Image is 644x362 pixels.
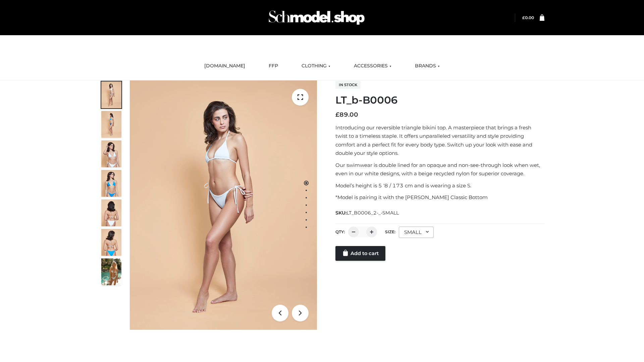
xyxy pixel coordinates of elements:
span: £ [522,15,525,20]
img: ArielClassicBikiniTop_CloudNine_AzureSky_OW114ECO_2-scaled.jpg [101,111,121,138]
img: ArielClassicBikiniTop_CloudNine_AzureSky_OW114ECO_7-scaled.jpg [101,199,121,226]
span: LT_B0006_2-_-SMALL [346,210,399,216]
img: Schmodel Admin 964 [266,4,367,31]
img: ArielClassicBikiniTop_CloudNine_AzureSky_OW114ECO_1 [130,80,317,330]
a: [DOMAIN_NAME] [199,59,250,73]
a: £0.00 [522,15,534,20]
a: ACCESSORIES [349,59,396,73]
a: BRANDS [410,59,445,73]
img: ArielClassicBikiniTop_CloudNine_AzureSky_OW114ECO_1-scaled.jpg [101,81,121,108]
h1: LT_b-B0006 [335,94,544,106]
bdi: 89.00 [335,111,358,118]
span: In stock [335,81,361,89]
img: ArielClassicBikiniTop_CloudNine_AzureSky_OW114ECO_3-scaled.jpg [101,140,121,167]
a: Add to cart [335,246,385,261]
img: ArielClassicBikiniTop_CloudNine_AzureSky_OW114ECO_8-scaled.jpg [101,229,121,256]
a: CLOTHING [297,59,335,73]
p: Our swimwear is double lined for an opaque and non-see-through look when wet, even in our white d... [335,161,544,178]
span: £ [335,111,339,118]
a: FFP [264,59,283,73]
p: Introducing our reversible triangle bikini top. A masterpiece that brings a fresh twist to a time... [335,123,544,158]
p: *Model is pairing it with the [PERSON_NAME] Classic Bottom [335,193,544,202]
div: SMALL [399,227,434,238]
span: SKU: [335,209,399,217]
img: ArielClassicBikiniTop_CloudNine_AzureSky_OW114ECO_4-scaled.jpg [101,170,121,197]
img: Arieltop_CloudNine_AzureSky2.jpg [101,258,121,285]
label: QTY: [335,229,345,234]
p: Model’s height is 5 ‘8 / 173 cm and is wearing a size S. [335,181,544,190]
bdi: 0.00 [522,15,534,20]
label: Size: [385,229,395,234]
